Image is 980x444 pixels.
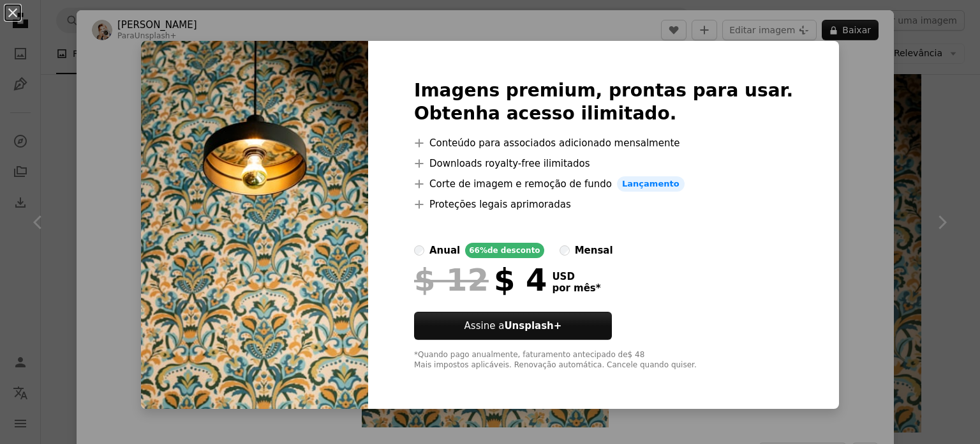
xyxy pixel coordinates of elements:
[465,243,544,258] div: 66% de desconto
[560,245,570,256] input: mensal
[552,271,600,282] span: USD
[414,263,489,296] span: $ 12
[504,320,561,332] strong: Unsplash+
[414,245,424,256] input: anual66%de desconto
[414,176,793,192] li: Corte de imagem e remoção de fundo
[429,243,460,258] div: anual
[414,263,547,296] div: $ 4
[414,197,793,212] li: Proteções legais aprimoradas
[575,243,613,258] div: mensal
[414,156,793,171] li: Downloads royalty-free ilimitados
[617,176,685,192] span: Lançamento
[552,282,600,294] span: por mês *
[414,79,793,125] h2: Imagens premium, prontas para usar. Obtenha acesso ilimitado.
[414,312,612,340] button: Assine aUnsplash+
[414,350,793,371] div: *Quando pago anualmente, faturamento antecipado de $ 48 Mais impostos aplicáveis. Renovação autom...
[141,41,368,409] img: premium_photo-1695039524489-e36a7fe9a467
[414,135,793,151] li: Conteúdo para associados adicionado mensalmente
